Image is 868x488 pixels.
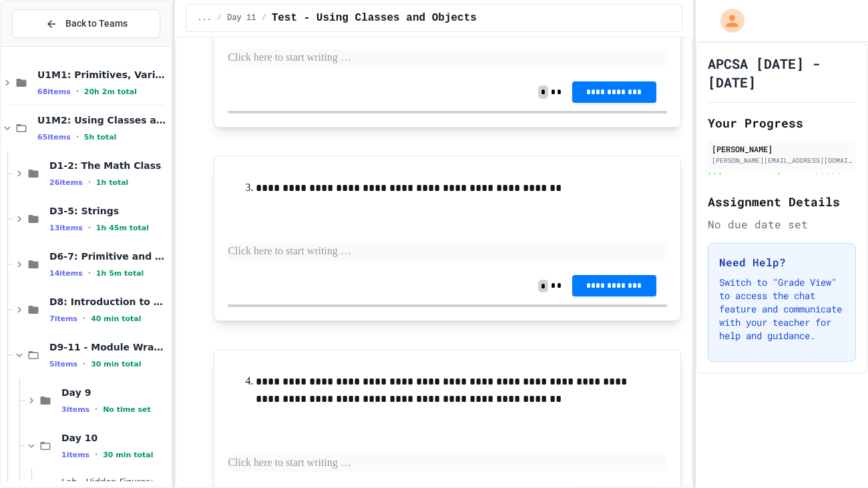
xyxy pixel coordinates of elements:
span: 30 min total [103,451,153,459]
h2: Assignment Details [708,192,856,211]
span: D6-7: Primitive and Object Types [49,250,168,262]
span: 65 items [37,133,71,142]
button: Back to Teams [12,9,160,38]
span: • [88,222,91,233]
p: Switch to "Grade View" to access the chat feature and communicate with your teacher for help and ... [719,276,845,342]
span: 30 min total [91,360,141,369]
span: U1M1: Primitives, Variables, Basic I/O [37,69,168,81]
span: 13 items [49,224,83,232]
span: Day 11 [227,13,256,23]
span: 1h 5m total [96,269,144,278]
span: 20h 2m total [84,87,137,96]
span: 3 items [61,405,89,414]
span: 68 items [37,87,71,96]
span: 1h 45m total [96,224,149,232]
span: 5h total [84,133,117,142]
span: Day 10 [61,432,168,444]
span: • [76,132,79,142]
span: U1M2: Using Classes and Objects [37,114,168,126]
span: 1h total [96,178,129,187]
span: Lab - Hidden Figures: Orbital Velocity Calculator [61,477,168,488]
span: D8: Introduction to Algorithms [49,296,168,308]
h3: Need Help? [719,254,845,270]
span: 14 items [49,269,83,278]
span: ... [197,13,212,23]
span: Back to Teams [65,17,128,31]
span: D3-5: Strings [49,205,168,217]
span: / [261,13,266,23]
span: • [83,313,85,324]
div: No due date set [708,216,856,232]
span: • [88,177,91,188]
div: [PERSON_NAME] [712,143,852,155]
span: • [95,404,97,415]
div: My Account [706,5,748,36]
span: 7 items [49,314,77,323]
span: 26 items [49,178,83,187]
span: • [88,268,91,278]
span: D1-2: The Math Class [49,160,168,172]
span: Test - Using Classes and Objects [272,10,477,26]
div: [PERSON_NAME][EMAIL_ADDRESS][DOMAIN_NAME] [712,156,852,166]
span: D9-11 - Module Wrap Up [49,341,168,353]
span: No time set [103,405,151,414]
span: • [83,358,85,369]
span: Day 9 [61,387,168,399]
span: 5 items [49,360,77,369]
span: • [76,86,79,97]
span: 40 min total [91,314,141,323]
h2: Your Progress [708,113,856,132]
h1: APCSA [DATE] - [DATE] [708,54,856,91]
span: • [95,449,97,460]
span: 1 items [61,451,89,459]
span: / [217,13,222,23]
